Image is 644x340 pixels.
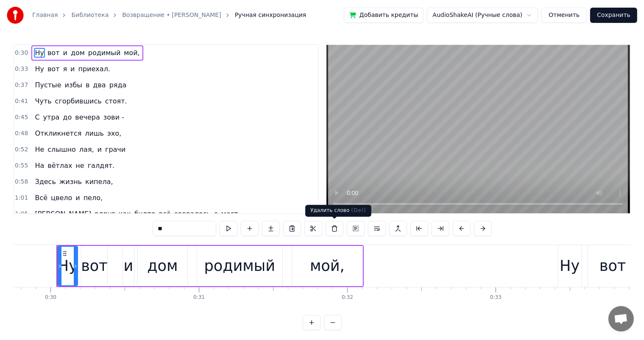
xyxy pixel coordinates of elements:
[15,129,28,138] span: 0:48
[15,49,28,57] span: 0:30
[490,294,502,301] div: 0:33
[15,178,28,186] span: 0:58
[204,255,275,277] div: родимый
[109,80,128,90] span: ряда
[64,80,83,90] span: избы
[34,177,56,187] span: Здесь
[103,112,125,122] span: зови -
[104,145,126,154] span: грачи
[15,81,28,89] span: 0:37
[34,193,48,203] span: Всё
[599,255,626,277] div: вот
[45,294,56,301] div: 0:30
[85,80,90,90] span: в
[608,306,634,332] div: Открытый чат
[78,145,95,154] span: лая,
[590,8,637,23] button: Сохранить
[305,205,371,217] div: Удалить слово
[123,48,140,58] span: мой,
[106,128,122,138] span: эхо,
[344,8,424,23] button: Добавить кредиты
[75,193,81,203] span: и
[34,145,45,154] span: Не
[75,161,85,170] span: не
[15,65,28,73] span: 0:33
[15,210,28,218] span: 1:05
[15,162,28,170] span: 0:55
[84,177,114,187] span: кипела,
[74,112,101,122] span: вечера
[15,145,28,154] span: 0:52
[235,11,307,20] span: Ручная синхронизация
[104,96,128,106] span: стоят.
[47,161,73,170] span: вётлах
[158,209,172,219] span: всё
[81,255,107,277] div: вот
[7,7,24,24] img: youka
[147,255,178,277] div: дом
[118,209,132,219] span: как
[34,80,62,90] span: Пустые
[15,194,28,202] span: 1:01
[560,255,580,277] div: Ну
[62,112,72,122] span: до
[15,97,28,106] span: 0:41
[94,209,116,219] span: вдруг
[220,209,241,219] span: мест.
[15,113,28,122] span: 0:45
[34,48,45,58] span: Ну
[58,255,78,277] div: Ну
[34,96,52,106] span: Чуть
[54,96,103,106] span: сгорбившись
[47,64,61,74] span: вот
[32,11,58,20] a: Главная
[59,177,83,187] span: жизнь
[50,193,73,203] span: цвело
[70,64,75,74] span: и
[134,209,156,219] span: будто
[78,64,111,74] span: приехал.
[83,193,103,203] span: пело,
[70,48,86,58] span: дом
[34,209,92,219] span: [PERSON_NAME]
[123,255,133,277] div: и
[87,161,116,170] span: галдят.
[62,64,68,74] span: я
[34,128,82,138] span: Откликнется
[122,11,221,20] a: Возвращение • [PERSON_NAME]
[213,209,219,219] span: с
[34,64,45,74] span: Ну
[92,80,106,90] span: два
[342,294,353,301] div: 0:32
[34,112,40,122] span: С
[42,112,61,122] span: утра
[34,161,45,170] span: На
[173,209,212,219] span: сорвалось
[351,207,366,213] span: ( Del )
[32,11,306,20] nav: breadcrumb
[47,48,61,58] span: вот
[541,8,587,23] button: Отменить
[62,48,68,58] span: и
[71,11,109,20] a: Библиотека
[193,294,205,301] div: 0:31
[97,145,103,154] span: и
[310,255,345,277] div: мой,
[47,145,77,154] span: слышно
[87,48,122,58] span: родимый
[84,128,105,138] span: лишь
